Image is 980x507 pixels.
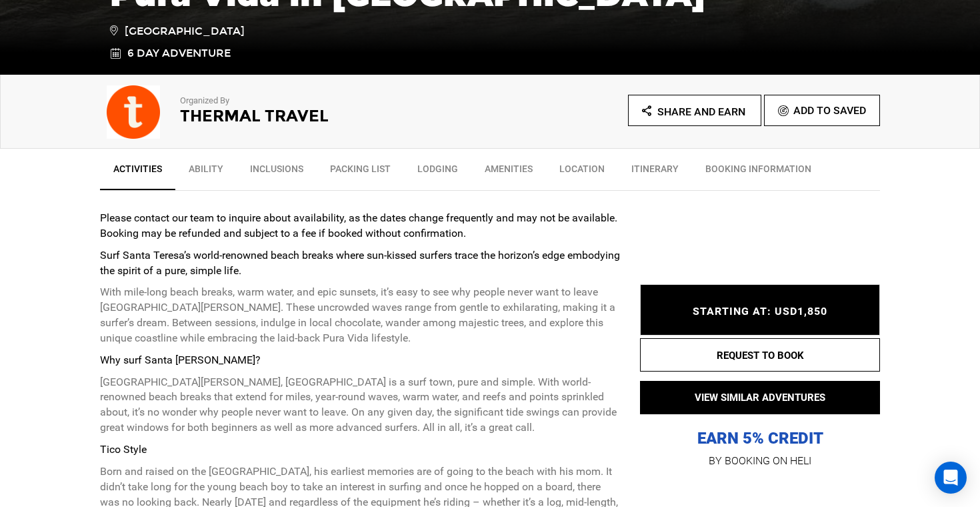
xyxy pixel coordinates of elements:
[692,155,825,189] a: BOOKING INFORMATION
[404,155,471,189] a: Lodging
[793,104,866,117] span: Add To Saved
[100,249,620,277] strong: Surf Santa Teresa’s world-renowned beach breaks where sun-kissed surfers trace the horizon’s edge...
[100,285,620,346] p: With mile-long beach breaks, warm water, and epic sunsets, it’s easy to see why people never want...
[317,155,404,189] a: Packing List
[100,375,620,436] p: [GEOGRAPHIC_DATA][PERSON_NAME], [GEOGRAPHIC_DATA] is a surf town, pure and simple. With world-ren...
[175,155,237,189] a: Ability
[471,155,546,189] a: Amenities
[100,443,147,456] strong: Tico Style
[180,107,453,125] h2: Thermal Travel
[237,155,317,189] a: Inclusions
[640,338,880,372] button: REQUEST TO BOOK
[180,95,453,107] p: Organized By
[100,85,167,139] img: img_ef9d17d2e9add1f66707dcbebb635310.png
[640,381,880,414] button: VIEW SIMILAR ADVENTURES
[693,306,827,318] span: STARTING AT: USD1,850
[100,155,175,190] a: Activities
[935,462,967,494] div: Open Intercom Messenger
[618,155,692,189] a: Itinerary
[657,105,745,118] span: Share and Earn
[127,46,231,61] span: 6 Day Adventure
[546,155,618,189] a: Location
[640,295,880,449] p: EARN 5% CREDIT
[100,211,617,239] strong: Please contact our team to inquire about availability, as the dates change frequently and may not...
[110,23,245,39] span: [GEOGRAPHIC_DATA]
[100,354,261,366] strong: Why surf Santa [PERSON_NAME]?
[640,452,880,470] p: BY BOOKING ON HELI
